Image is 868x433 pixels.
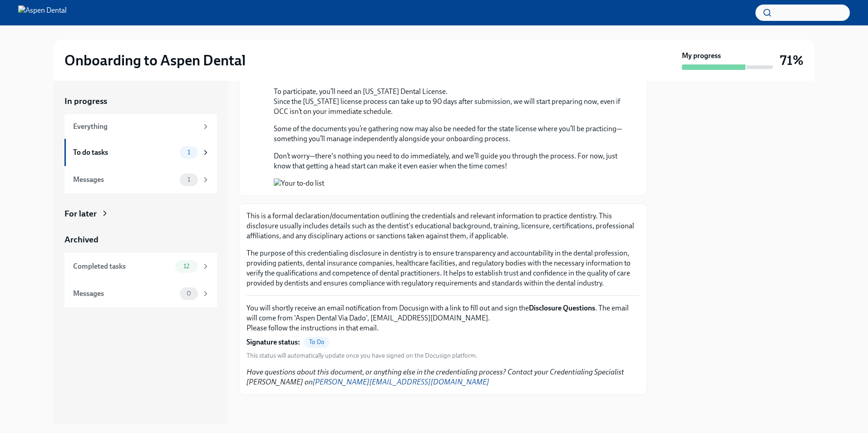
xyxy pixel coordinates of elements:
p: Don’t worry—there's nothing you need to do immediately, and we’ll guide you through the process. ... [274,151,625,171]
a: Completed tasks12 [64,253,217,280]
p: To participate, you’ll need an [US_STATE] Dental License. Since the [US_STATE] license process ca... [274,87,625,117]
em: Have questions about this document, or anything else in the credentialing process? Contact your C... [247,368,624,386]
img: Aspen Dental [18,5,67,20]
p: You will shortly receive an email notification from Docusign with a link to fill out and sign the... [247,303,640,333]
strong: My progress [682,51,721,61]
strong: Signature status: [247,337,300,347]
div: Everything [73,122,198,132]
a: In progress [64,95,217,107]
button: Zoom image [274,178,625,188]
span: This status will automatically update once you have signed on the Docusign platform. [247,351,478,360]
a: [PERSON_NAME][EMAIL_ADDRESS][DOMAIN_NAME] [313,378,489,386]
span: 1 [182,176,196,183]
div: Completed tasks [73,261,172,271]
a: Archived [64,234,217,246]
strong: Disclosure Questions [529,304,595,312]
span: 12 [178,263,195,270]
h3: 71% [780,52,804,69]
p: This is a formal declaration/documentation outlining the credentials and relevant information to ... [247,211,640,241]
div: Messages [73,289,176,299]
a: Messages0 [64,280,217,307]
a: To do tasks1 [64,139,217,166]
span: 1 [182,149,196,156]
div: To do tasks [73,148,176,157]
div: Messages [73,175,176,185]
p: Some of the documents you’re gathering now may also be needed for the state license where you’ll ... [274,124,625,144]
a: Messages1 [64,166,217,193]
a: For later [64,208,217,220]
span: To Do [304,339,330,345]
p: The purpose of this credentialing disclosure in dentistry is to ensure transparency and accountab... [247,248,640,288]
h2: Onboarding to Aspen Dental [64,51,246,69]
span: 0 [181,290,197,297]
div: For later [64,208,97,220]
a: Everything [64,114,217,139]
